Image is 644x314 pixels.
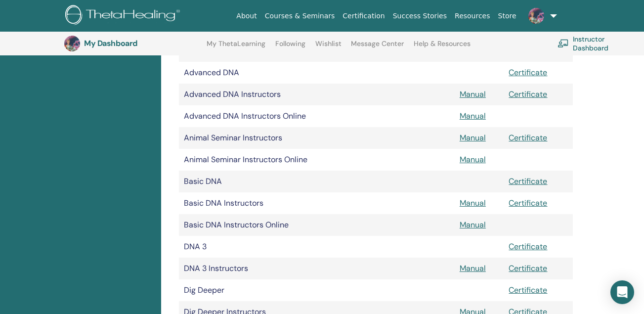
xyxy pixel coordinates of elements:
[610,280,634,304] div: Open Intercom Messenger
[179,171,455,192] td: Basic DNA
[179,279,455,301] td: Dig Deeper
[414,40,471,55] a: Help & Resources
[179,149,455,171] td: Animal Seminar Instructors Online
[509,285,547,295] a: Certificate
[179,236,455,258] td: DNA 3
[179,105,455,127] td: Advanced DNA Instructors Online
[558,39,569,47] img: chalkboard-teacher.svg
[339,7,388,25] a: Certification
[509,176,547,186] a: Certificate
[451,7,494,25] a: Resources
[315,40,342,55] a: Wishlist
[179,127,455,149] td: Animal Seminar Instructors
[232,7,260,25] a: About
[351,40,404,55] a: Message Center
[558,33,639,54] a: Instructor Dashboard
[460,154,486,165] a: Manual
[460,220,486,230] a: Manual
[261,7,339,25] a: Courses & Seminars
[509,241,547,252] a: Certificate
[389,7,451,25] a: Success Stories
[207,40,265,55] a: My ThetaLearning
[509,67,547,78] a: Certificate
[460,89,486,99] a: Manual
[509,263,547,273] a: Certificate
[460,263,486,273] a: Manual
[528,8,544,24] img: default.jpg
[179,214,455,236] td: Basic DNA Instructors Online
[65,5,183,27] img: logo.png
[275,40,305,55] a: Following
[84,39,183,48] h3: My Dashboard
[179,84,455,105] td: Advanced DNA Instructors
[509,89,547,99] a: Certificate
[460,133,486,143] a: Manual
[460,198,486,208] a: Manual
[179,62,455,84] td: Advanced DNA
[509,133,547,143] a: Certificate
[179,258,455,279] td: DNA 3 Instructors
[179,192,455,214] td: Basic DNA Instructors
[460,111,486,121] a: Manual
[494,7,520,25] a: Store
[64,36,80,51] img: default.jpg
[509,198,547,208] a: Certificate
